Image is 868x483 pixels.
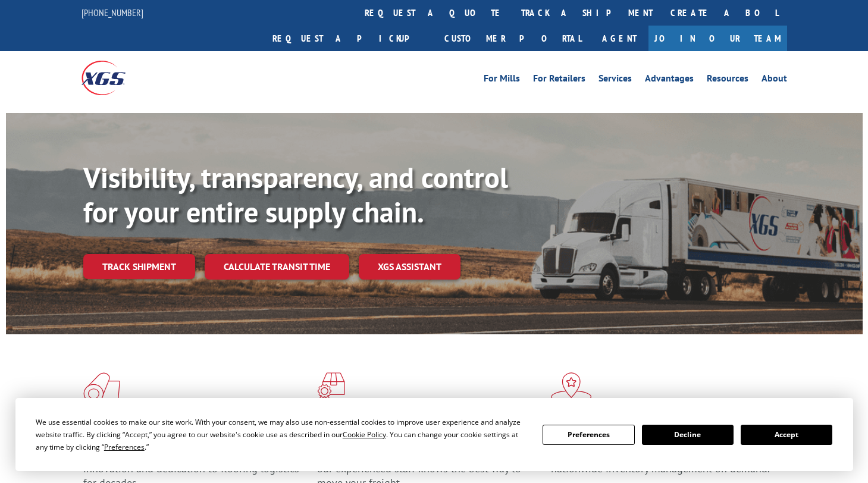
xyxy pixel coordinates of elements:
button: Decline [642,425,734,445]
a: Resources [707,74,748,87]
a: Advantages [645,74,694,87]
a: About [762,74,787,87]
a: Request a pickup [264,26,435,51]
b: Visibility, transparency, and control for your entire supply chain. [83,159,508,230]
a: XGS ASSISTANT [359,254,460,280]
div: Cookie Consent Prompt [15,398,853,471]
a: Customer Portal [435,26,590,51]
a: Calculate transit time [205,254,349,280]
a: For Mills [484,74,520,87]
a: Join Our Team [648,26,787,51]
button: Preferences [543,425,634,445]
span: Preferences [104,442,145,452]
a: [PHONE_NUMBER] [82,7,143,18]
a: Agent [590,26,648,51]
img: xgs-icon-total-supply-chain-intelligence-red [83,372,120,403]
button: Accept [741,425,832,445]
img: xgs-icon-focused-on-flooring-red [317,372,345,403]
div: We use essential cookies to make our site work. With your consent, we may also use non-essential ... [36,416,528,453]
a: For Retailers [533,74,585,87]
img: xgs-icon-flagship-distribution-model-red [551,372,592,403]
span: Cookie Policy [343,429,386,440]
a: Services [598,74,632,87]
a: Track shipment [83,254,195,279]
